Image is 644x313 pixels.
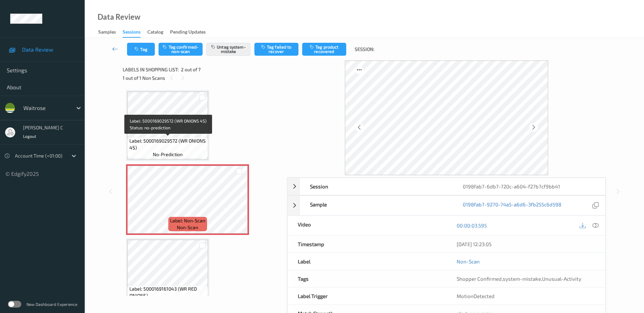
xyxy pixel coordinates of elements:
a: Sessions [123,27,147,38]
div: Video [288,216,446,235]
div: 1 out of 1 Non Scans [123,74,282,82]
a: 00:00:03.595 [457,222,487,229]
div: Sample0198fab7-9270-74a5-a6d6-3fb255c6d598 [287,196,606,216]
button: Tag confirmed-non-scan [159,43,203,56]
div: Session [300,178,453,195]
button: Tag product recovered [302,43,346,56]
a: 0198fab7-9270-74a5-a6d6-3fb255c6d598 [463,201,561,210]
span: Unusual-Activity [542,276,581,282]
span: non-scan [177,224,198,231]
a: Samples [98,27,123,37]
span: Label: Non-Scan [170,217,205,224]
a: Non-Scan [457,258,480,265]
span: Shopper Confirmed [457,276,502,282]
a: Catalog [147,27,170,37]
div: Label [288,253,446,270]
span: Label: 5000169161043 (WR RED ONIONS) [129,286,207,299]
span: 2 out of 7 [181,66,201,73]
button: Tag failed to recover [254,43,298,56]
div: MotionDetected [446,288,605,305]
span: no-prediction [153,151,183,158]
div: Tags [288,270,446,287]
div: Samples [98,29,116,37]
span: , , [457,276,581,282]
a: Pending Updates [170,27,212,37]
div: Sessions [123,29,141,38]
span: Labels in shopping list: [123,66,179,73]
div: Timestamp [288,236,446,253]
span: Session: [355,46,374,53]
div: Pending Updates [170,29,206,37]
button: Tag [127,43,155,56]
div: 0198fab7-6db7-720c-a604-f27b7cf9bb41 [453,178,605,195]
button: Untag system-mistake [206,43,250,56]
div: Sample [300,196,453,215]
div: Catalog [147,29,163,37]
span: system-mistake [503,276,541,282]
div: Data Review [98,14,140,20]
div: [DATE] 12:23:05 [457,241,595,247]
div: Session0198fab7-6db7-720c-a604-f27b7cf9bb41 [287,178,606,195]
span: Label: 5000169029572 (WR ONIONS 4S) [129,137,207,151]
div: Label Trigger [288,288,446,305]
